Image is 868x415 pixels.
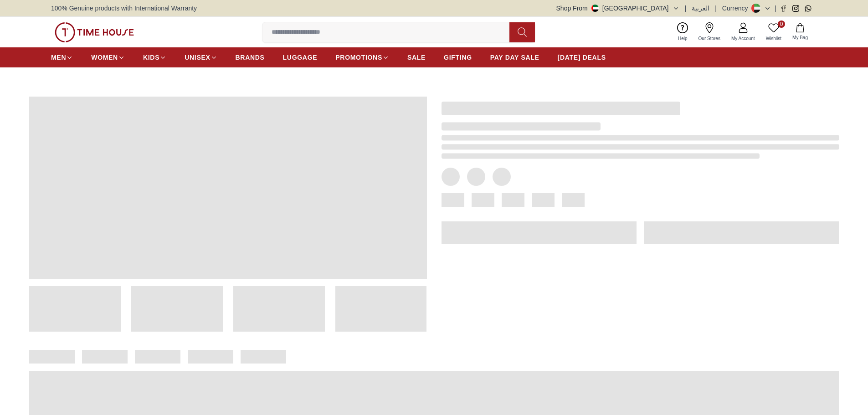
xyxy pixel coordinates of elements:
[762,35,785,42] span: Wishlist
[787,21,813,43] button: My Bag
[728,35,759,42] span: My Account
[695,35,724,42] span: Our Stores
[185,53,210,62] span: UNISEX
[558,53,606,62] span: [DATE] DEALS
[236,49,265,66] a: BRANDS
[236,53,265,62] span: BRANDS
[51,53,66,62] span: MEN
[673,20,693,44] a: Help
[789,34,812,41] span: My Bag
[51,49,73,66] a: MEN
[556,4,679,13] button: Shop From[GEOGRAPHIC_DATA]
[685,4,687,13] span: |
[722,4,752,13] div: Currency
[283,53,318,62] span: LUGGAGE
[692,4,709,13] button: العربية
[674,35,691,42] span: Help
[490,53,539,62] span: PAY DAY SALE
[407,49,426,66] a: SALE
[778,20,785,28] span: 0
[143,49,166,66] a: KIDS
[91,49,125,66] a: WOMEN
[775,4,776,13] span: |
[693,20,726,44] a: Our Stores
[51,4,197,13] span: 100% Genuine products with International Warranty
[558,49,606,66] a: [DATE] DEALS
[335,53,382,62] span: PROMOTIONS
[444,53,472,62] span: GIFTING
[55,22,134,42] img: ...
[407,53,426,62] span: SALE
[715,4,717,13] span: |
[335,49,389,66] a: PROMOTIONS
[490,49,539,66] a: PAY DAY SALE
[792,5,799,12] a: Instagram
[143,53,159,62] span: KIDS
[760,20,787,44] a: 0Wishlist
[591,5,599,12] img: United Arab Emirates
[805,5,812,12] a: Whatsapp
[185,49,217,66] a: UNISEX
[283,49,318,66] a: LUGGAGE
[444,49,472,66] a: GIFTING
[780,5,787,12] a: Facebook
[91,53,118,62] span: WOMEN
